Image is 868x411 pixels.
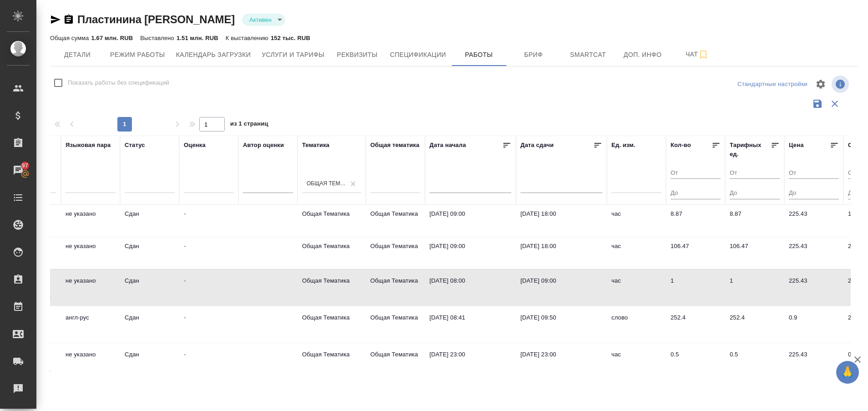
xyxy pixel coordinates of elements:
[425,309,516,340] td: [DATE] 08:41
[120,237,179,269] td: Сдан
[836,361,859,384] button: 🙏
[784,205,843,237] td: 225.43
[611,141,636,150] div: Ед. изм.
[302,141,329,150] div: Тематика
[425,237,516,269] td: [DATE] 09:00
[516,345,607,377] td: [DATE] 23:00
[366,205,425,237] td: Общая Тематика
[789,141,804,150] div: Цена
[226,35,271,41] p: К выставлению
[120,309,179,340] td: Сдан
[810,73,832,95] span: Настроить таблицу
[607,309,666,340] td: слово
[243,141,284,150] div: Автор оценки
[230,118,268,132] span: из 1 страниц
[16,161,34,170] span: 97
[425,272,516,304] td: [DATE] 08:00
[698,49,709,60] svg: Подписаться
[370,141,419,150] div: Общая тематика
[840,363,855,382] span: 🙏
[271,35,310,41] p: 152 тыс. RUB
[666,345,725,377] td: 0.5
[63,14,74,25] button: Скопировать ссылку
[262,49,324,61] span: Услуги и тарифы
[66,141,111,150] div: Языковая пара
[110,49,165,61] span: Режим работы
[307,180,346,188] div: Общая Тематика
[784,309,843,340] td: 0.9
[184,351,186,358] a: -
[512,49,555,61] span: Бриф
[335,49,379,61] span: Реквизиты
[725,205,784,237] td: 8.87
[184,210,186,217] a: -
[666,309,725,340] td: 252.4
[2,159,34,182] a: 97
[730,141,771,159] div: Тарифных ед.
[302,276,361,285] p: Общая Тематика
[302,350,361,359] p: Общая Тематика
[516,237,607,269] td: [DATE] 18:00
[184,243,186,249] a: -
[457,49,501,61] span: Работы
[784,272,843,304] td: 225.43
[826,95,843,112] button: Сбросить фильтры
[784,237,843,269] td: 225.43
[735,77,810,91] div: split button
[91,35,133,41] p: 1.67 млн. RUB
[120,272,179,304] td: Сдан
[390,49,446,61] span: Спецификации
[607,205,666,237] td: час
[184,141,206,150] div: Оценка
[120,205,179,237] td: Сдан
[848,141,868,150] div: Сумма
[366,272,425,304] td: Общая Тематика
[621,49,665,61] span: Доп. инфо
[61,205,120,237] td: не указано
[61,309,120,340] td: англ-рус
[725,345,784,377] td: 0.5
[61,345,120,377] td: не указано
[184,277,186,284] a: -
[77,13,235,25] a: Пластинина [PERSON_NAME]
[607,272,666,304] td: час
[516,272,607,304] td: [DATE] 09:00
[120,345,179,377] td: Сдан
[725,272,784,304] td: 1
[242,14,285,26] div: Активен
[784,345,843,377] td: 225.43
[56,49,99,61] span: Детали
[676,49,719,60] span: Чат
[125,141,145,150] div: Статус
[666,205,725,237] td: 8.87
[176,49,251,61] span: Календарь загрузки
[607,237,666,269] td: час
[68,78,169,87] span: Показать работы без спецификаций
[516,205,607,237] td: [DATE] 18:00
[177,35,218,41] p: 1.51 млн. RUB
[366,237,425,269] td: Общая Тематика
[425,205,516,237] td: [DATE] 09:00
[725,237,784,269] td: 106.47
[50,35,91,41] p: Общая сумма
[302,209,361,218] p: Общая Тематика
[61,272,120,304] td: не указано
[566,49,610,61] span: Smartcat
[302,242,361,251] p: Общая Тематика
[516,309,607,340] td: [DATE] 09:50
[520,141,554,150] div: Дата сдачи
[607,345,666,377] td: час
[366,345,425,377] td: Общая Тематика
[671,141,691,150] div: Кол-во
[61,237,120,269] td: не указано
[425,345,516,377] td: [DATE] 23:00
[666,237,725,269] td: 106.47
[725,309,784,340] td: 252.4
[429,141,466,150] div: Дата начала
[809,95,826,112] button: Сохранить фильтры
[666,272,725,304] td: 1
[140,35,177,41] p: Выставлено
[366,309,425,340] td: Общая Тематика
[184,314,186,321] a: -
[302,313,361,322] p: Общая Тематика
